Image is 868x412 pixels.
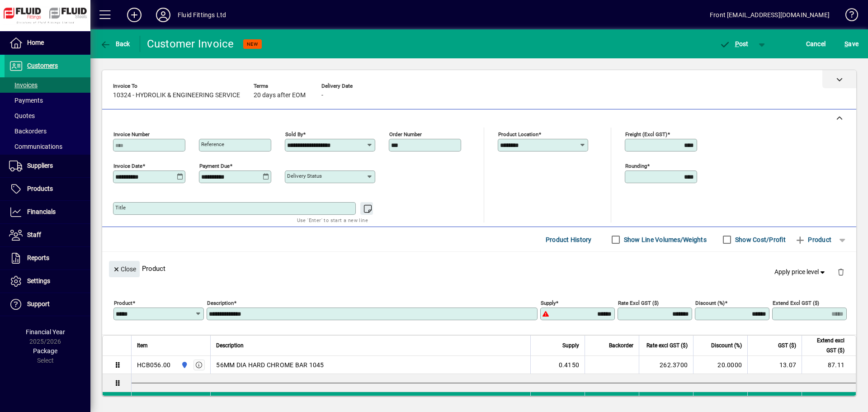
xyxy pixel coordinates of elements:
button: Profile [149,7,178,23]
span: Financials [27,208,56,215]
mat-label: Discount (%) [695,300,725,306]
button: Cancel [804,36,828,52]
a: Invoices [5,77,90,93]
button: Delete [830,261,852,283]
mat-label: Product location [498,131,538,137]
span: Extend excl GST ($) [807,336,844,355]
mat-hint: Use 'Enter' to start a new line [297,215,368,225]
span: Cancel [806,37,826,51]
span: Item [137,341,148,350]
span: AUCKLAND [179,360,189,370]
span: Rate excl GST ($) [646,341,688,350]
span: Support [27,300,50,308]
span: Suppliers [27,162,53,169]
app-page-header-button: Close [107,265,142,273]
mat-label: Payment due [199,163,230,169]
label: Show Line Volumes/Weights [622,235,707,244]
span: Supply [562,341,579,350]
mat-label: Product [114,300,132,306]
a: Products [5,178,90,200]
app-page-header-button: Delete [830,268,852,276]
div: 262.3700 [645,360,688,369]
mat-label: Invoice date [113,163,142,169]
app-page-header-button: Back [90,36,140,52]
span: - [321,92,323,99]
button: Product History [542,232,595,248]
span: Staff [27,231,41,238]
span: Package [33,347,57,355]
button: Apply price level [771,264,830,280]
span: 20 days after EOM [254,92,306,99]
a: Financials [5,201,90,223]
span: Backorders [9,128,47,135]
span: Close [113,262,136,277]
a: Knowledge Base [839,2,857,31]
a: Settings [5,270,90,293]
span: Customers [27,62,58,69]
a: Support [5,293,90,316]
mat-label: Rounding [625,163,647,169]
mat-label: Delivery status [287,173,322,179]
a: Payments [5,93,90,108]
span: Quotes [9,112,35,119]
mat-label: Description [207,300,234,306]
span: Discount (%) [711,341,742,350]
span: Product [795,232,831,247]
a: Quotes [5,108,90,123]
td: 20.0000 [693,356,747,374]
span: Back [100,40,130,47]
div: Fluid Fittings Ltd [178,8,226,22]
span: 0.4150 [559,360,580,369]
span: Invoices [9,81,38,89]
span: Financial Year [26,328,65,336]
mat-label: Order number [389,131,422,137]
a: Communications [5,139,90,154]
span: S [844,40,848,47]
span: Payments [9,97,43,104]
span: ave [844,37,859,51]
mat-label: Reference [201,141,224,147]
td: 13.07 [747,356,802,374]
a: Backorders [5,123,90,139]
span: Reports [27,254,49,261]
button: Add [120,7,149,23]
span: 56MM DIA HARD CHROME BAR 1045 [216,360,324,369]
div: Front [EMAIL_ADDRESS][DOMAIN_NAME] [710,8,830,22]
span: Description [216,341,244,350]
td: 10.00 [802,392,856,410]
span: 10324 - HYDROLIK & ENGINEERING SERVICE [113,92,240,99]
span: Apply price level [774,267,827,277]
mat-label: Extend excl GST ($) [773,300,819,306]
span: Home [27,39,44,46]
button: Close [109,261,140,277]
mat-label: Sold by [285,131,303,137]
a: Suppliers [5,155,90,177]
span: GST ($) [778,341,796,350]
td: 0.0000 [693,392,747,410]
label: Show Cost/Profit [733,235,786,244]
div: HCB056.00 [137,360,170,369]
span: ost [719,40,749,47]
span: NEW [247,41,258,47]
button: Save [842,36,861,52]
span: Settings [27,277,50,284]
a: Reports [5,247,90,270]
button: Post [715,36,753,52]
span: Product History [546,232,592,247]
button: Product [790,232,836,248]
div: Product [102,252,856,285]
mat-label: Rate excl GST ($) [618,300,659,306]
a: Home [5,32,90,54]
button: Back [98,36,132,52]
span: Communications [9,143,62,150]
span: P [735,40,739,47]
a: Staff [5,224,90,246]
span: Backorder [609,341,633,350]
td: 87.11 [802,356,856,374]
mat-label: Title [115,204,126,211]
mat-label: Supply [541,300,556,306]
mat-label: Invoice number [113,131,150,137]
span: Products [27,185,53,192]
mat-label: Freight (excl GST) [625,131,667,137]
td: 1.50 [747,392,802,410]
